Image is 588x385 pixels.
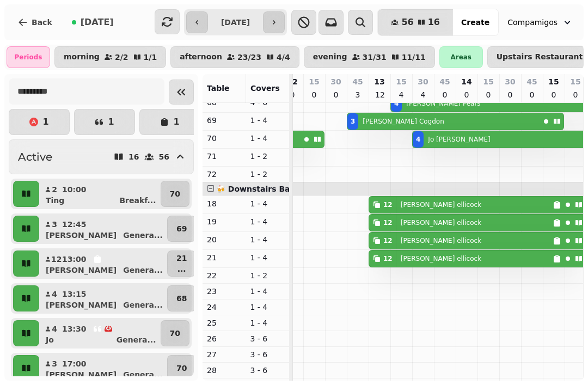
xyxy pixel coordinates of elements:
p: 72 [207,169,242,180]
p: 69 [176,223,187,234]
p: 30 [418,76,428,87]
h2: Active [18,149,52,164]
p: 1 [108,118,114,126]
p: 14 [461,76,471,87]
p: 16 [128,153,139,161]
button: 210:00TingBreakf... [41,181,158,207]
p: 4 / 4 [277,53,290,61]
p: 3 - 6 [250,349,285,360]
button: 5616 [378,9,453,35]
p: Genera ... [117,334,156,345]
button: 1213:00[PERSON_NAME]Genera... [41,250,165,277]
p: 13 [374,76,384,87]
p: 3 - 6 [250,365,285,376]
button: Create [452,9,498,35]
button: 413:15[PERSON_NAME]Genera... [41,285,165,311]
span: 16 [428,18,440,27]
p: 1 - 2 [250,169,285,180]
p: 24 [207,302,242,313]
p: 12 [51,254,58,265]
div: 12 [383,218,393,227]
p: 4 [51,323,58,334]
p: 2 / 2 [115,53,128,61]
p: Breakf ... [119,195,156,206]
button: Compamigos [501,13,579,32]
p: 3 [51,219,58,230]
p: 3 - 6 [250,333,285,344]
p: 2 [51,184,58,195]
p: 12:45 [62,219,87,230]
p: 20 [207,234,242,245]
p: 70 [170,328,180,339]
p: 1 - 2 [250,151,285,162]
p: Genera ... [123,369,163,380]
p: 3 [353,89,362,100]
div: Periods [7,46,50,68]
div: 12 [383,236,393,245]
p: 1 - 2 [250,270,285,281]
p: 45 [526,76,537,87]
p: 25 [207,317,242,328]
button: 1 [139,109,200,135]
p: Jo [PERSON_NAME] [428,135,490,144]
p: 21 [176,253,187,264]
p: 23 [207,286,242,297]
p: 0 [528,89,536,100]
button: morning2/21/1 [54,46,166,68]
span: Compamigos [507,17,558,28]
p: [PERSON_NAME] Pears [406,99,480,108]
p: 0 [506,89,514,100]
span: 🍻 Downstairs Bar Area [216,185,316,193]
p: 15 [548,76,559,87]
p: 26 [207,333,242,344]
button: 312:45[PERSON_NAME]Genera... [41,216,165,242]
p: 10:00 [62,184,87,195]
p: 18 [207,198,242,209]
button: 68 [167,285,196,311]
p: Upstairs Restaurant [497,53,583,62]
p: 21 [207,252,242,263]
p: [PERSON_NAME] ellicock [401,254,481,263]
p: Jo [46,334,54,345]
button: 413:30JoGenera... [41,320,158,346]
p: [PERSON_NAME] [46,230,117,241]
p: Ting [46,195,64,206]
p: [PERSON_NAME] ellicock [401,236,481,245]
p: 1 - 4 [250,234,285,245]
p: 17:00 [62,358,87,369]
button: 70 [167,355,196,381]
p: 30 [505,76,515,87]
p: 19 [207,216,242,227]
p: morning [64,53,100,62]
p: ... [176,264,187,274]
p: 15 [309,76,319,87]
p: Genera ... [123,230,163,241]
p: 30 [330,76,341,87]
span: 56 [401,18,413,27]
p: 70 [170,188,180,199]
p: [PERSON_NAME] Cogdon [363,117,444,126]
p: 3 [51,358,58,369]
p: 22 [207,270,242,281]
p: 4 [51,289,58,300]
span: Create [461,19,489,26]
p: 1 - 4 [250,317,285,328]
p: Genera ... [123,300,163,310]
p: [PERSON_NAME] ellicock [401,218,481,227]
div: Areas [439,46,483,68]
button: evening31/3111/11 [304,46,435,68]
p: 1 - 4 [250,302,285,313]
p: 1 [42,118,48,126]
span: Table [207,84,230,93]
button: Back [9,9,61,35]
p: evening [313,53,347,62]
div: 12 [383,200,393,209]
p: [PERSON_NAME] ellicock [401,200,481,209]
span: Covers [250,84,280,93]
p: 13:00 [62,254,87,265]
p: 56 [159,153,169,161]
span: [DATE] [81,18,114,27]
p: 1 - 4 [250,216,285,227]
p: 12 [375,89,384,100]
button: 1 [9,109,70,135]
